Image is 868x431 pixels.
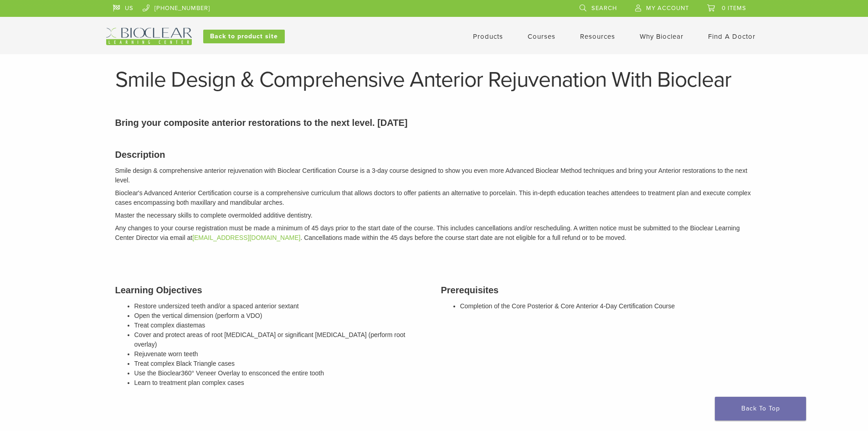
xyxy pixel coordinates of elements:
li: Rejuvenate worn teeth [134,349,427,359]
img: Bioclear [106,28,192,45]
h3: Prerequisites [441,283,753,297]
p: Bring your composite anterior restorations to the next level. [DATE] [115,116,753,130]
em: Any changes to your course registration must be made a minimum of 45 days prior to the start date... [115,224,740,241]
p: Master the necessary skills to complete overmolded additive dentistry. [115,211,753,220]
li: Treat complex Black Triangle cases [134,359,427,369]
a: [EMAIL_ADDRESS][DOMAIN_NAME] [192,234,300,241]
h1: Smile Design & Comprehensive Anterior Rejuvenation With Bioclear [115,69,753,91]
li: Cover and protect areas of root [MEDICAL_DATA] or significant [MEDICAL_DATA] (perform root overlay) [134,330,427,349]
h3: Description [115,148,753,161]
span: Learn to treatment plan complex cases [134,379,244,386]
span: 360° Veneer Overlay to ensconced the entire tooth [181,369,324,377]
a: Resources [580,32,615,41]
span: 0 items [722,5,746,12]
li: Use the Bioclear [134,369,427,378]
li: Restore undersized teeth and/or a spaced anterior sextant [134,301,427,311]
p: Bioclear's Advanced Anterior Certification course is a comprehensive curriculum that allows docto... [115,188,753,208]
a: Why Bioclear [640,32,683,41]
li: Treat complex diastemas [134,321,427,330]
p: Smile design & comprehensive anterior rejuvenation with Bioclear Certification Course is a 3-day ... [115,166,753,185]
span: My Account [646,5,689,12]
li: Completion of the Core Posterior & Core Anterior 4-Day Certification Course [460,301,753,311]
h3: Learning Objectives [115,283,427,297]
li: Open the vertical dimension (perform a VDO) [134,311,427,321]
a: Products [473,32,503,41]
span: Search [591,5,617,12]
a: Back To Top [715,397,806,421]
a: Back to product site [203,30,285,43]
a: Courses [528,32,555,41]
a: Find A Doctor [708,32,755,41]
